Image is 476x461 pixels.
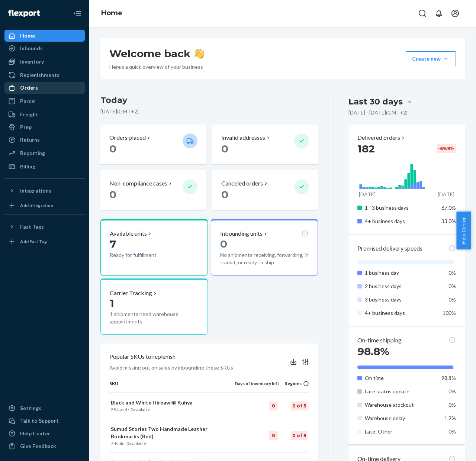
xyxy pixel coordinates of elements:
[357,345,389,358] span: 98.8%
[20,123,32,131] div: Prep
[348,109,408,116] p: [DATE] - [DATE] ( GMT+2 )
[415,6,430,21] button: Open Search Box
[444,415,456,421] span: 1.2%
[291,431,308,440] div: 0 of 5
[110,310,199,325] p: 1 shipments need warehouse appointments
[20,71,59,79] div: Replenishments
[20,430,50,437] div: Help Center
[448,270,456,276] span: 0%
[20,417,59,425] div: Talk to Support
[357,133,406,142] button: Delivered orders
[20,111,38,118] div: Freight
[211,219,318,275] button: Inbounding units0No shipments receiving, forwarding, in transit, or ready to ship
[20,45,43,52] div: Inbounds
[4,56,85,68] a: Inventory
[448,283,456,289] span: 0%
[365,428,436,435] p: Late: Other
[111,441,116,446] span: 74
[443,310,456,316] span: 100%
[129,407,133,412] span: -2
[109,188,116,201] span: 0
[437,144,456,153] div: -69.9 %
[4,69,85,81] a: Replenishments
[269,402,278,410] div: 0
[110,289,152,297] p: Carrier Tracking
[365,388,436,395] p: Late status update
[357,142,375,155] span: 182
[20,84,38,91] div: Orders
[20,32,35,39] div: Home
[20,442,56,450] div: Give Feedback
[4,30,85,42] a: Home
[111,407,119,412] span: 284
[4,402,85,414] a: Settings
[4,121,85,133] a: Prep
[221,142,228,155] span: 0
[235,380,279,393] th: Days of inventory left
[221,188,228,201] span: 0
[4,185,85,197] button: Integrations
[110,297,114,309] span: 1
[110,251,177,259] p: Ready for fulfillment
[4,161,85,173] a: Billing
[365,283,436,290] p: 2 business days
[109,47,204,60] h1: Welcome back
[441,204,456,211] span: 67.0%
[100,94,318,106] h3: Today
[4,134,85,146] a: Returns
[406,51,456,66] button: Create new
[279,380,309,387] div: Regions
[109,179,167,188] p: Non-compliance cases
[365,217,436,225] p: 4+ business days
[365,374,436,382] p: On time
[365,309,436,317] p: 4+ business days
[4,236,85,248] a: Add Fast Tag
[20,187,51,194] div: Integrations
[4,200,85,212] a: Add Integration
[20,238,47,245] div: Add Fast Tag
[212,125,318,164] button: Invalid addresses 0
[357,336,402,345] p: On-time shipping
[111,440,233,447] p: sold · available
[365,296,436,303] p: 3 business days
[365,401,436,409] p: Warehouse stockout
[438,191,454,198] p: [DATE]
[431,6,446,21] button: Open notifications
[126,441,129,446] span: 0
[100,125,206,164] button: Orders placed 0
[20,223,44,230] div: Fast Tags
[221,179,263,188] p: Canceled orders
[441,218,456,224] span: 33.0%
[448,6,463,21] button: Open account menu
[448,428,456,435] span: 0%
[109,63,204,71] p: Here’s a quick overview of your business
[20,149,45,157] div: Reporting
[70,6,85,21] button: Close Navigation
[109,352,176,361] p: Popular SKUs to replenish
[212,170,318,210] button: Canceled orders 0
[8,10,40,17] img: Flexport logo
[4,428,85,439] a: Help Center
[4,415,85,427] a: Talk to Support
[100,278,208,335] button: Carrier Tracking11 shipments need warehouse appointments
[269,431,278,440] div: 0
[448,402,456,408] span: 0%
[109,133,146,142] p: Orders placed
[109,142,116,155] span: 0
[4,95,85,107] a: Parcel
[221,133,265,142] p: Invalid addresses
[448,296,456,303] span: 0%
[365,204,436,212] p: 1 - 3 business days
[456,212,471,249] button: Help Center
[220,251,309,266] p: No shipments receiving, forwarding, in transit, or ready to ship
[4,147,85,159] a: Reporting
[441,375,456,381] span: 98.8%
[365,269,436,277] p: 1 business day
[194,48,204,59] img: hand-wave emoji
[100,170,206,210] button: Non-compliance cases 0
[111,425,233,440] p: Sumud Stories Two Handmade Leather Bookmarks (Red)
[20,136,40,144] div: Returns
[111,406,233,413] p: sold · available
